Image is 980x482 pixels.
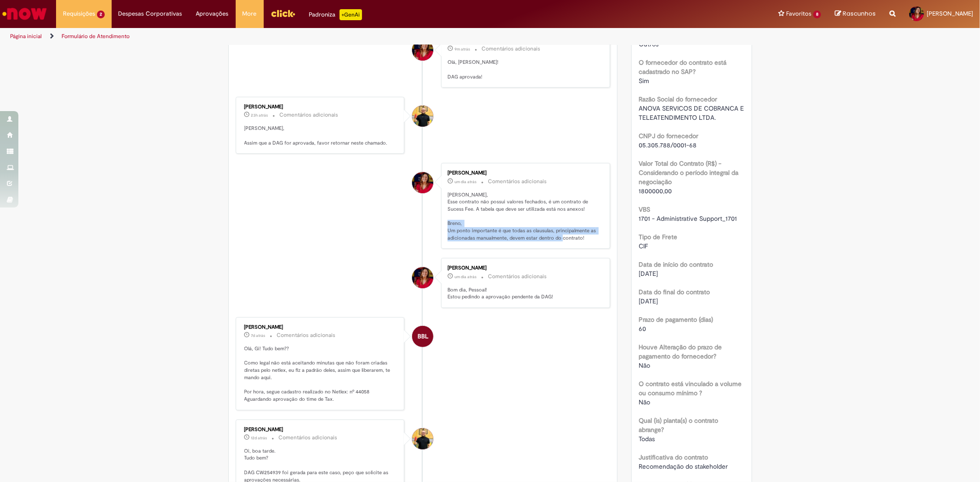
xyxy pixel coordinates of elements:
a: Rascunhos [835,10,876,18]
img: click_logo_yellow_360x200.png [271,6,295,20]
span: [DATE] [639,297,658,305]
span: um dia atrás [454,179,476,185]
span: More [243,9,257,18]
span: 7d atrás [251,333,266,338]
div: Padroniza [309,9,362,20]
span: um dia atrás [454,274,476,280]
span: CIF [639,242,648,250]
b: Prazo de pagamento (dias) [639,315,713,324]
span: Favoritos [786,9,811,18]
b: Data de início do contrato [639,260,713,269]
b: Qual (is) planta(s) o contrato abrange? [639,416,718,434]
div: Giovanna Leite Siqueira [412,39,433,61]
div: Giovanna Leite Siqueira [412,267,433,288]
ul: Trilhas de página [7,28,646,45]
span: 9m atrás [454,46,470,52]
div: [PERSON_NAME] [244,325,397,330]
span: Rascunhos [843,9,876,18]
span: 1701 - Administrative Support_1701 [639,214,737,223]
small: Comentários adicionais [277,331,336,339]
b: Valor Total do Contrato (R$) - Considerando o período integral da negociação [639,159,738,186]
div: undefined Online [412,326,433,347]
span: Outros [639,40,658,48]
small: Comentários adicionais [482,45,540,53]
small: Comentários adicionais [279,434,338,442]
img: ServiceNow [1,5,48,23]
span: 23h atrás [251,112,268,118]
time: 29/09/2025 08:31:52 [454,179,476,185]
span: Recomendação do stakeholder [639,462,728,471]
span: 2 [97,11,105,18]
div: Giovanna Leite Siqueira [412,172,433,193]
b: CNPJ do fornecedor [639,132,698,140]
span: [PERSON_NAME] [927,10,973,17]
span: Requisições [63,9,95,18]
span: Despesas Corporativas [119,9,182,18]
p: Bom dia, Pessoal! Estou pedindo a aprovação pendente da DAG! [448,286,600,301]
b: Razão Social do fornecedor [639,95,717,103]
span: Não [639,398,650,406]
b: Houve Alteração do prazo de pagamento do fornecedor? [639,343,722,360]
p: +GenAi [340,9,362,20]
div: [PERSON_NAME] [244,104,397,110]
p: Olá, Gi! Tudo bem?? Como legal não está aceitando minutas que não foram criadas diretas pelo netl... [244,345,397,403]
time: 29/09/2025 17:51:42 [251,112,268,118]
span: 60 [639,325,646,333]
small: Comentários adicionais [488,178,547,185]
span: Todas [639,435,655,443]
a: Página inicial [10,33,42,40]
span: [DATE] [639,269,658,278]
span: 05.305.788/0001-68 [639,141,697,149]
b: Tipo de Frete [639,233,677,241]
div: Joao Da Costa Dias Junior [412,106,433,127]
small: Comentários adicionais [488,273,547,280]
b: Data do final do contrato [639,288,710,296]
span: ANOVA SERVICOS DE COBRANCA E TELEATENDIMENTO LTDA. [639,104,746,122]
time: 19/09/2025 15:00:20 [251,435,267,441]
time: 29/09/2025 08:28:39 [454,274,476,280]
span: 1800000,00 [639,187,672,195]
span: Não [639,361,650,370]
div: [PERSON_NAME] [448,265,600,271]
span: Sim [639,77,649,85]
div: Joao Da Costa Dias Junior [412,428,433,449]
p: [PERSON_NAME], Assim que a DAG for aprovada, favor retornar neste chamado. [244,125,397,146]
div: [PERSON_NAME] [244,427,397,432]
time: 24/09/2025 14:05:49 [251,333,266,338]
b: VBS [639,205,650,213]
b: O fornecedor do contrato está cadastrado no SAP? [639,58,726,76]
span: BBL [418,325,428,347]
p: [PERSON_NAME], Esse contrato não possui valores fechados, é um contrato de Sucess Fee. A tabela q... [448,191,600,242]
span: Aprovações [196,9,229,18]
b: O contrato está vinculado a volume ou consumo mínimo ? [639,380,742,397]
p: Olá, [PERSON_NAME]! DAG aprovada! [448,59,600,80]
span: 8 [813,11,821,18]
b: Justificativa do contrato [639,453,708,461]
div: [PERSON_NAME] [448,170,600,176]
a: Formulário de Atendimento [62,33,130,40]
small: Comentários adicionais [280,111,339,119]
span: 12d atrás [251,435,267,441]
